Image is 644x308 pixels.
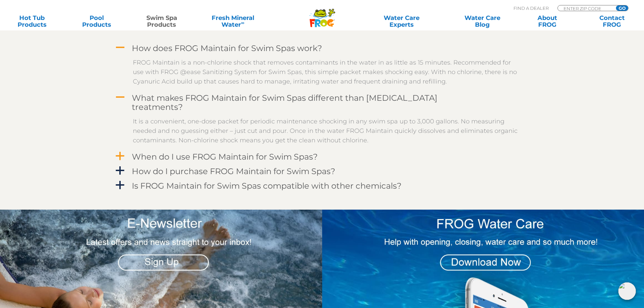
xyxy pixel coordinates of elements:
p: Find A Dealer [514,5,549,11]
h4: How does FROG Maintain for Swim Spas work? [132,44,322,53]
input: GO [616,5,628,11]
a: Swim SpaProducts [137,15,187,28]
a: Water CareBlog [457,15,507,28]
a: PoolProducts [72,15,122,28]
h4: What makes FROG Maintain for Swim Spas different than [MEDICAL_DATA] treatments? [132,93,482,112]
a: a When do I use FROG Maintain for Swim Spas? [114,150,530,163]
span: a [115,151,125,161]
a: A How does FROG Maintain for Swim Spas work? [114,42,530,54]
span: a [115,166,125,176]
a: Water CareExperts [361,15,443,28]
input: Zip Code Form [563,5,609,11]
span: a [115,180,125,190]
a: Fresh MineralWater∞ [201,15,264,28]
p: FROG Maintain is a non-chlorine shock that removes contaminants in the water in as little as 15 m... [133,58,522,86]
a: a How do I purchase FROG Maintain for Swim Spas? [114,165,530,177]
a: a Is FROG Maintain for Swim Spas compatible with other chemicals? [114,180,530,192]
h4: How do I purchase FROG Maintain for Swim Spas? [132,167,335,176]
a: Hot TubProducts [7,15,57,28]
a: A What makes FROG Maintain for Swim Spas different than [MEDICAL_DATA] treatments? [114,92,530,113]
p: It is a convenient, one-dose packet for periodic maintenance shocking in any swim spa up to 3,000... [133,117,522,145]
span: A [115,43,125,53]
h4: When do I use FROG Maintain for Swim Spas? [132,152,318,161]
img: openIcon [618,282,636,300]
span: A [115,92,125,102]
a: AboutFROG [522,15,572,28]
sup: ∞ [241,20,244,25]
a: ContactFROG [587,15,637,28]
h4: Is FROG Maintain for Swim Spas compatible with other chemicals? [132,181,402,190]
